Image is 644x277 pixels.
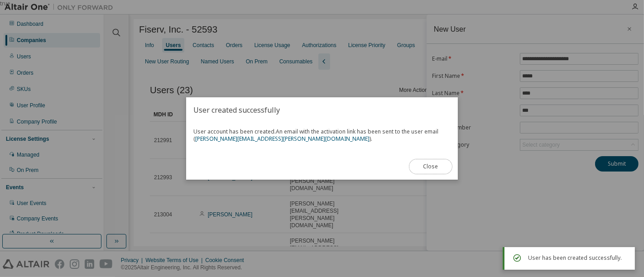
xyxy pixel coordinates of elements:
button: Close [409,159,452,174]
div: User has been created successfully. [528,253,628,263]
h2: User created successfully [186,97,458,123]
a: [PERSON_NAME][EMAIL_ADDRESS][PERSON_NAME][DOMAIN_NAME] [195,135,370,143]
span: User account has been created. [193,128,451,143]
span: An email with the activation link has been sent to the user email ( ). [193,128,438,143]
